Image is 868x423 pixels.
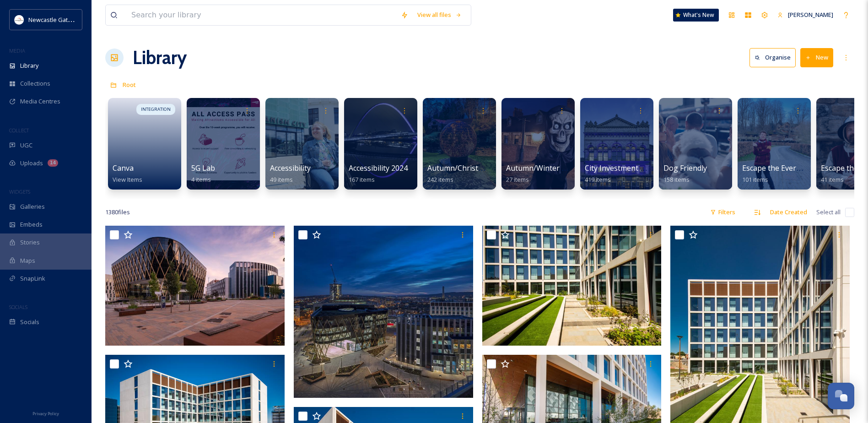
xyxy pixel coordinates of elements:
[20,202,45,211] span: Galleries
[800,48,833,67] button: New
[506,164,652,184] a: Autumn/Winter Partner Submissions 202527 items
[349,163,408,173] span: Accessibility 2024
[9,188,30,195] span: WIDGETS
[28,15,113,24] span: Newcastle Gateshead Initiative
[9,127,29,134] span: COLLECT
[788,11,833,19] span: [PERSON_NAME]
[427,164,539,184] a: Autumn/Christmas Campaign 25242 items
[32,411,59,417] span: Privacy Policy
[828,383,854,409] button: Open Chat
[506,175,529,184] span: 27 items
[105,226,285,346] img: NICD and FDC - Credit Gillespies.jpg
[113,163,134,173] span: Canva
[816,208,841,217] span: Select all
[821,175,844,184] span: 41 items
[105,93,184,190] a: INTEGRATIONCanvaView Items
[20,159,43,168] span: Uploads
[294,226,473,398] img: Helix 090120200 - Credit Graeme Peacock.jpg
[482,226,662,346] img: KIER-BIO-3971.jpg
[15,15,24,24] img: DqD9wEUd_400x400.jpg
[663,164,707,184] a: Dog Friendly158 items
[749,48,796,67] button: Organise
[133,44,187,71] a: Library
[270,175,293,184] span: 49 items
[349,164,408,184] a: Accessibility 2024167 items
[20,141,32,150] span: UGC
[742,164,830,184] a: Escape the Everyday 2022101 items
[506,163,652,173] span: Autumn/Winter Partner Submissions 2025
[742,175,768,184] span: 101 items
[749,48,800,67] a: Organise
[20,61,38,70] span: Library
[20,97,60,106] span: Media Centres
[127,5,396,25] input: Search your library
[20,318,39,326] span: Socials
[20,79,50,88] span: Collections
[191,163,215,173] span: 5G Lab
[141,106,171,113] span: INTEGRATION
[663,163,707,173] span: Dog Friendly
[105,208,130,217] span: 1380 file s
[48,159,58,167] div: 14
[427,163,539,173] span: Autumn/Christmas Campaign 25
[413,6,466,24] a: View all files
[673,9,719,22] a: What's New
[585,164,665,184] a: City Investment Images419 items
[663,175,690,184] span: 158 items
[585,175,611,184] span: 419 items
[706,203,740,221] div: Filters
[123,79,136,90] a: Root
[270,164,311,184] a: Accessibility49 items
[766,203,812,221] div: Date Created
[742,163,830,173] span: Escape the Everyday 2022
[20,256,35,265] span: Maps
[32,407,59,418] a: Privacy Policy
[113,175,142,184] span: View Items
[9,304,27,310] span: SOCIALS
[270,163,311,173] span: Accessibility
[191,164,215,184] a: 5G Lab4 items
[585,163,665,173] span: City Investment Images
[9,47,25,54] span: MEDIA
[427,175,453,184] span: 242 items
[20,238,40,247] span: Stories
[349,175,375,184] span: 167 items
[20,220,43,229] span: Embeds
[20,274,45,283] span: SnapLink
[191,175,211,184] span: 4 items
[773,6,838,24] a: [PERSON_NAME]
[123,81,136,89] span: Root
